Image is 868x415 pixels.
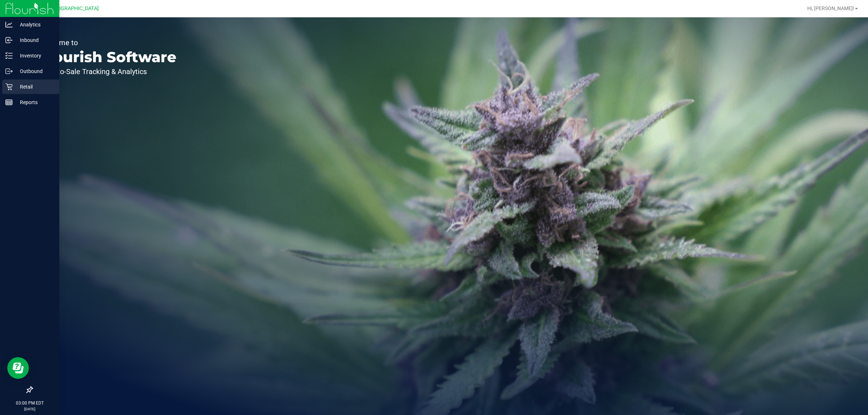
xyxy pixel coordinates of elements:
p: Analytics [13,20,56,29]
p: 03:00 PM EDT [3,400,56,406]
p: Inventory [13,51,56,60]
inline-svg: Analytics [5,21,13,28]
inline-svg: Inbound [5,37,13,44]
span: [GEOGRAPHIC_DATA] [49,5,99,12]
p: Flourish Software [39,50,176,64]
p: Reports [13,98,56,107]
p: Retail [13,82,56,91]
p: Welcome to [39,39,176,46]
inline-svg: Reports [5,99,13,106]
iframe: Resource center [7,357,29,379]
p: [DATE] [3,406,56,412]
p: Inbound [13,36,56,44]
inline-svg: Inventory [5,52,13,59]
inline-svg: Outbound [5,68,13,75]
inline-svg: Retail [5,83,13,90]
p: Seed-to-Sale Tracking & Analytics [39,68,176,75]
p: Outbound [13,67,56,76]
span: Hi, [PERSON_NAME]! [807,5,854,11]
